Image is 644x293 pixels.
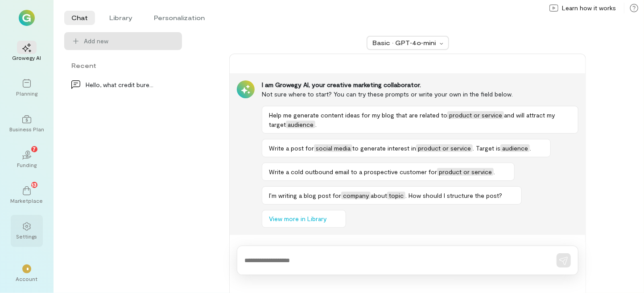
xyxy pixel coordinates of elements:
[269,144,314,152] span: Write a post for
[262,80,578,89] div: I am Growegy AI, your creative marketing collaborator.
[262,89,578,99] div: Not sure where to start? You can try these prompts or write your own in the field below.
[64,11,95,25] li: Chat
[269,111,447,119] span: Help me generate content ideas for my blog that are related to
[500,144,530,152] span: audience
[11,72,43,104] a: Planning
[473,144,500,152] span: . Target is
[262,186,522,205] button: I’m writing a blog post forcompanyabouttopic. How should I structure the post?
[530,144,531,152] span: .
[262,163,515,181] button: Write a cold outbound email to a prospective customer forproduct or service.
[32,180,37,188] span: 13
[33,145,36,153] span: 7
[11,143,43,176] a: Funding
[12,54,41,61] div: Growegy AI
[387,192,405,199] span: topic
[84,37,175,46] span: Add new
[494,168,495,176] span: .
[286,121,315,128] span: audience
[315,121,317,128] span: .
[269,168,437,176] span: Write a cold outbound email to a prospective customer for
[17,161,37,168] div: Funding
[262,210,346,228] button: View more in Library
[405,192,502,199] span: . How should I structure the post?
[11,257,43,289] div: *Account
[262,139,551,157] button: Write a post forsocial mediato generate interest inproduct or service. Target isaudience.
[371,192,387,199] span: about
[352,144,416,152] span: to generate interest in
[269,214,326,223] span: View more in Library
[262,106,578,134] button: Help me generate content ideas for my blog that are related toproduct or serviceand will attract ...
[9,126,44,133] div: Business Plan
[86,80,155,89] div: Hello, what credit bureaus does Growegy report to.
[11,179,43,211] a: Marketplace
[341,192,371,199] span: company
[64,61,182,70] div: Recent
[11,215,43,247] a: Settings
[562,4,616,13] span: Learn how it works
[16,90,37,97] div: Planning
[314,144,352,152] span: social media
[416,144,473,152] span: product or service
[373,38,437,47] div: Basic · GPT‑4o‑mini
[11,108,43,140] a: Business Plan
[437,168,494,176] span: product or service
[147,11,212,25] li: Personalization
[11,36,43,68] a: Growegy AI
[17,233,37,240] div: Settings
[269,192,341,199] span: I’m writing a blog post for
[447,111,504,119] span: product or service
[11,197,43,204] div: Marketplace
[16,275,38,282] div: Account
[102,11,140,25] li: Library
